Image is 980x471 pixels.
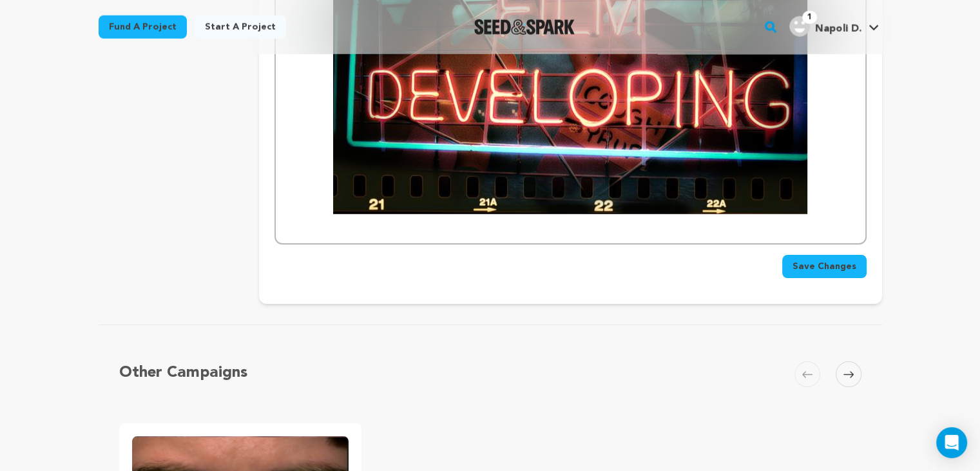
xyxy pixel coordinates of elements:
a: Fund a project [99,15,187,39]
span: 1 [802,11,817,24]
div: Open Intercom Messenger [936,427,967,458]
a: Seed&Spark Homepage [474,19,575,35]
button: Save Changes [782,255,867,278]
span: Napoli D.'s Profile [787,14,881,41]
span: Save Changes [793,260,856,273]
h5: Other Campaigns [119,361,247,385]
img: Seed&Spark Logo Dark Mode [474,19,575,35]
div: Napoli D.'s Profile [789,16,861,37]
a: Napoli D.'s Profile [787,14,881,37]
img: user.png [789,16,810,37]
span: Napoli D. [815,24,861,34]
a: Start a project [195,15,286,39]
